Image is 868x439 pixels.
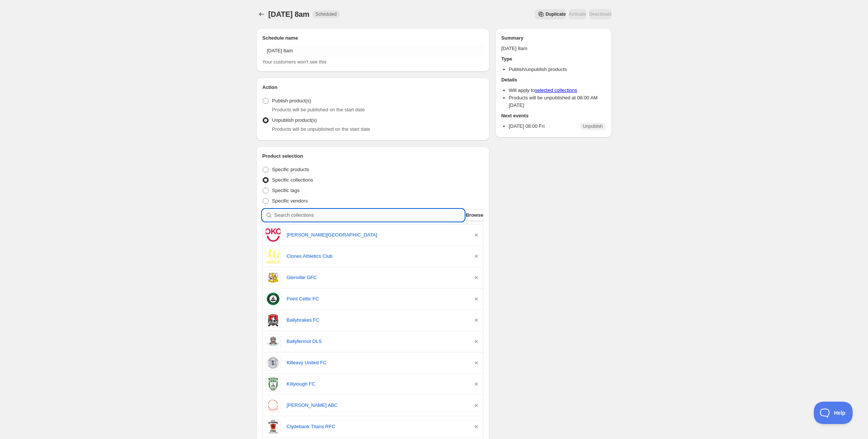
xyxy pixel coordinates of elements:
[501,112,606,120] h2: Next events
[272,98,311,103] span: Publish product(s)
[287,253,467,260] a: Clones Athletics Club
[272,188,300,193] span: Specific tags
[287,359,467,367] a: Killeavy United FC
[535,9,566,19] button: Secondary action label
[509,94,606,109] li: Products will be unpublished at 08:00 AM [DATE]
[466,211,483,219] span: Browse
[262,34,483,42] h2: Schedule name
[287,274,467,281] a: Glenville GFC
[814,402,853,424] iframe: Toggle Customer Support
[501,45,606,52] p: [DATE] 8am
[535,87,577,93] a: selected collections
[287,402,467,409] a: [PERSON_NAME] ABC
[287,295,467,303] a: Point Celtic FC
[256,9,267,19] button: Schedules
[509,123,545,130] p: [DATE] 08:00 Fri
[262,84,483,91] h2: Action
[509,66,606,73] li: Publish/unpublish products
[272,167,309,172] span: Specific products
[272,198,308,204] span: Specific vendors
[272,107,365,112] span: Products will be published on the start date
[315,11,337,17] span: Scheduled
[272,126,370,132] span: Products will be unpublished on the start date
[262,152,483,160] h2: Product selection
[501,55,606,63] h2: Type
[274,209,464,221] input: Search collections
[272,177,313,183] span: Specific collections
[583,123,603,129] span: Unpublish
[545,11,566,17] span: Duplicate
[268,10,309,18] span: [DATE] 8am
[466,209,483,221] button: Browse
[262,59,327,65] span: Your customers won't see this
[509,87,606,94] li: Will apply to
[287,231,467,239] a: [PERSON_NAME][GEOGRAPHIC_DATA]
[287,338,467,345] a: Ballyfermot DLS
[501,34,606,42] h2: Summary
[272,117,317,123] span: Unpublish product(s)
[287,380,467,388] a: Killylough FC
[287,316,467,324] a: Ballybrakes FC
[501,76,606,84] h2: Details
[287,423,467,430] a: Clydebank Titans RFC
